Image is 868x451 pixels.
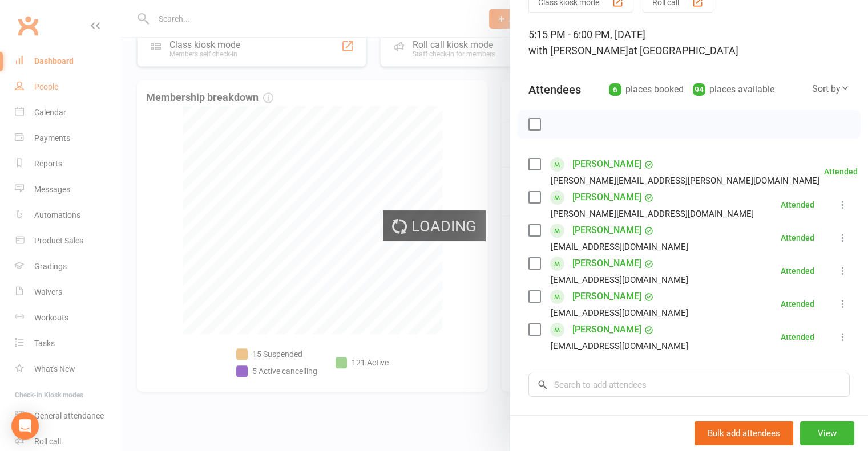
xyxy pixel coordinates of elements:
[693,82,774,97] div: places available
[781,300,814,308] div: Attended
[781,234,814,242] div: Attended
[551,173,819,188] div: [PERSON_NAME][EMAIL_ADDRESS][PERSON_NAME][DOMAIN_NAME]
[528,373,850,397] input: Search to add attendees
[551,273,688,287] div: [EMAIL_ADDRESS][DOMAIN_NAME]
[609,82,684,97] div: places booked
[528,27,850,59] div: 5:15 PM - 6:00 PM, [DATE]
[572,254,641,273] a: [PERSON_NAME]
[572,221,641,239] a: [PERSON_NAME]
[609,83,621,96] div: 6
[628,44,738,56] span: at [GEOGRAPHIC_DATA]
[572,287,641,306] a: [PERSON_NAME]
[695,421,793,445] button: Bulk add attendees
[693,83,705,96] div: 94
[824,168,858,176] div: Attended
[572,155,641,173] a: [PERSON_NAME]
[11,412,39,440] div: Open Intercom Messenger
[551,306,688,320] div: [EMAIL_ADDRESS][DOMAIN_NAME]
[800,421,854,445] button: View
[781,267,814,275] div: Attended
[572,320,641,339] a: [PERSON_NAME]
[528,44,628,56] span: with [PERSON_NAME]
[812,82,850,96] div: Sort by
[551,206,754,221] div: [PERSON_NAME][EMAIL_ADDRESS][DOMAIN_NAME]
[551,239,688,254] div: [EMAIL_ADDRESS][DOMAIN_NAME]
[781,333,814,341] div: Attended
[551,339,688,354] div: [EMAIL_ADDRESS][DOMAIN_NAME]
[781,201,814,209] div: Attended
[528,82,581,97] div: Attendees
[572,188,641,206] a: [PERSON_NAME]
